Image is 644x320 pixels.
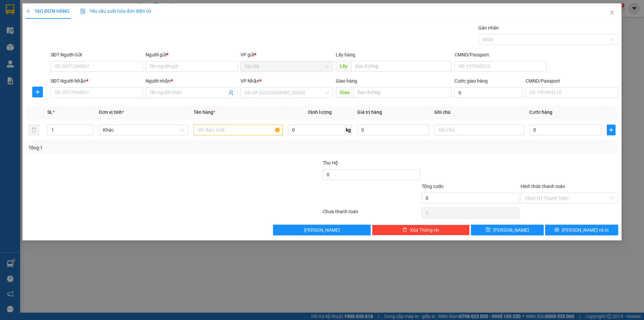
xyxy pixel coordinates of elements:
input: Dọc đường [351,61,452,72]
button: delete [29,125,39,135]
input: VD: Bàn, Ghế [194,125,283,135]
div: SĐT Người Gửi [51,51,143,58]
input: Dọc đường [354,87,452,98]
div: SĐT Người Nhận [51,77,143,85]
span: Đơn vị tính [99,109,124,115]
button: plus [607,125,615,135]
span: Xóa Thông tin [410,226,439,234]
span: kg [345,125,352,135]
span: plus [33,89,43,95]
span: [PERSON_NAME] [304,226,340,234]
label: Gán nhãn [478,25,499,31]
span: VP Nhận [241,78,260,84]
div: CMND/Passport [454,51,547,58]
input: 0 [357,125,429,135]
input: Cước giao hàng [454,87,523,98]
span: save [486,227,491,233]
img: icon [80,9,86,14]
span: user-add [229,90,234,95]
input: Ghi Chú [435,125,524,135]
span: printer [554,227,559,233]
div: VP gửi [241,51,333,58]
span: Giao [336,87,354,98]
button: printer[PERSON_NAME] và In [545,225,618,235]
button: save[PERSON_NAME] [471,225,544,235]
span: SL [47,109,53,115]
span: Giá trị hàng [357,109,382,115]
span: Tổng cước [422,184,444,189]
span: Yêu cầu xuất hóa đơn điện tử [80,8,151,14]
span: TẠO ĐƠN HÀNG [26,8,69,14]
button: plus [32,87,43,97]
div: Người gửi [146,51,238,58]
span: Lấy [336,61,351,72]
span: Giao hàng [336,78,357,84]
span: [PERSON_NAME] [493,226,529,234]
div: Chưa thanh toán [322,208,421,220]
span: Lấy hàng [336,52,355,57]
button: [PERSON_NAME] [273,225,371,235]
div: CMND/Passport [526,77,618,85]
span: Định lượng [308,109,332,115]
span: plus [607,127,615,133]
button: deleteXóa Thông tin [372,225,470,235]
label: Hình thức thanh toán [521,184,565,189]
span: Thu Hộ [323,160,338,166]
span: Khác [103,125,184,135]
span: delete [402,227,407,233]
label: Cước giao hàng [454,78,488,84]
div: Người nhận [146,77,238,85]
span: Tản Đà [245,61,329,72]
th: Ghi chú [432,106,527,119]
span: plus [26,9,31,13]
span: Tên hàng [194,109,215,115]
span: [PERSON_NAME] và In [562,226,609,234]
div: Tổng: 1 [29,144,249,151]
span: Cước hàng [529,109,552,115]
span: close [609,10,615,15]
button: Close [603,3,622,22]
